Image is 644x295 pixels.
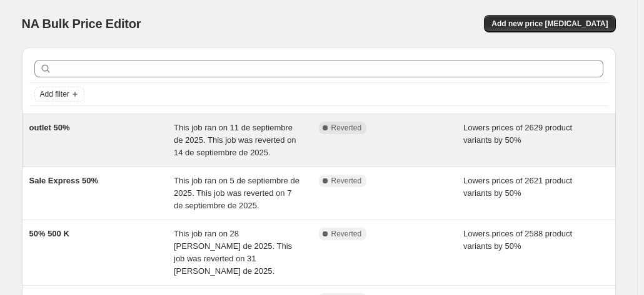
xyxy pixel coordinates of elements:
[484,15,615,32] button: Add new price [MEDICAL_DATA]
[174,229,292,276] span: This job ran on 28 [PERSON_NAME] de 2025. This job was reverted on 31 [PERSON_NAME] de 2025.
[174,123,296,157] span: This job ran on 11 de septiembre de 2025. This job was reverted on 14 de septiembre de 2025.
[29,229,69,238] span: 50% 500 K
[174,176,299,210] span: This job ran on 5 de septiembre de 2025. This job was reverted on 7 de septiembre de 2025.
[463,176,572,198] span: Lowers prices of 2621 product variants by 50%
[463,123,572,145] span: Lowers prices of 2629 product variants by 50%
[491,19,608,29] span: Add new price [MEDICAL_DATA]
[29,176,99,185] span: Sale Express 50%
[331,176,362,186] span: Reverted
[22,17,141,31] span: NA Bulk Price Editor
[331,229,362,239] span: Reverted
[29,123,70,132] span: outlet 50%
[40,89,69,99] span: Add filter
[34,87,84,102] button: Add filter
[331,123,362,133] span: Reverted
[463,229,572,251] span: Lowers prices of 2588 product variants by 50%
